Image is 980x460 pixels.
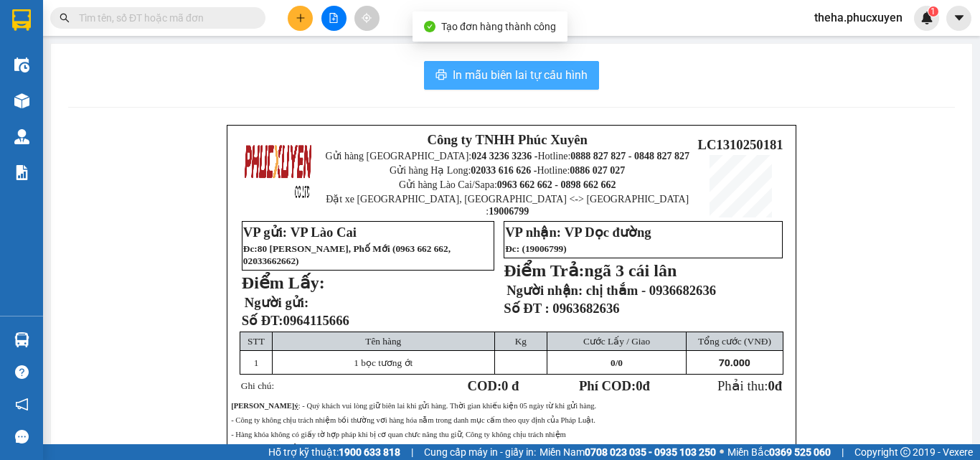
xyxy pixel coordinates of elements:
strong: COD: [467,378,519,393]
strong: ý [294,402,298,410]
strong: Số ĐT : [504,301,550,316]
span: Gửi hàng Hạ Long: Hotline: [390,165,625,176]
img: warehouse-icon [14,129,29,144]
span: check-circle [424,21,435,32]
span: /0 [611,357,623,368]
strong: 19006799 [489,206,529,217]
strong: 024 3236 3236 - [471,151,537,161]
span: 19006799) [525,243,567,254]
span: Gửi hàng [GEOGRAPHIC_DATA]: Hotline: [325,151,689,161]
span: In mẫu biên lai tự cấu hình [453,66,588,84]
span: file-add [329,13,339,23]
span: question-circle [15,365,29,379]
span: Ghi chú: [241,380,274,391]
span: : [254,243,257,254]
span: đ [775,378,782,393]
strong: Điểm Trả: [504,261,584,280]
span: Tạo đơn hàng thành công [441,21,556,32]
img: logo [243,135,314,205]
strong: 0369 525 060 [769,446,831,458]
span: aim [362,13,372,23]
img: solution-icon [14,165,29,180]
input: Tìm tên, số ĐT hoặc mã đơn [79,10,248,26]
img: logo-vxr [12,9,31,31]
span: 0 [768,378,774,393]
strong: Công ty TNHH Phúc Xuyên [427,132,588,147]
strong: 02033 616 626 - [471,165,537,176]
span: Miền Bắc [727,444,831,460]
span: Phải thu: [717,378,782,393]
span: Tên hàng [365,336,401,347]
button: caret-down [946,6,971,31]
span: 70.000 [719,357,750,368]
span: 0 [636,378,642,393]
img: warehouse-icon [14,332,29,347]
strong: 0708 023 035 - 0935 103 250 [585,446,716,458]
sup: 1 [928,6,938,17]
strong: Điểm Lấy: [242,273,325,292]
strong: 1900 633 818 [339,446,400,458]
strong: Phí COD: đ [579,378,650,393]
span: 0963 662 662, 02033662662) [243,243,451,266]
span: - Hàng khóa không có giấy tờ hợp pháp khi bị cơ quan chưc năng thu giữ, Công ty không chịu trách ... [231,431,566,438]
span: caret-down [953,11,966,24]
span: VP Dọc đường [565,225,651,240]
span: copyright [900,447,910,457]
span: 1 [930,6,936,17]
strong: [PERSON_NAME] [231,402,294,410]
span: printer [435,69,447,83]
span: 1 [254,357,259,368]
strong: VP gửi: [243,225,287,240]
strong: 0886 027 027 [570,165,625,176]
span: LC1310250181 [697,137,783,152]
strong: Người nhận: [507,283,583,298]
span: Đc: ( [505,243,567,254]
span: message [15,430,29,443]
span: - Công ty không chịu trách nhiệm bồi thường vơi hàng hóa nằm trong danh mục cấm theo quy định của... [231,416,595,424]
span: 0 [611,357,616,368]
span: ⚪️ [720,449,724,455]
span: : - Quý khách vui lòng giữ biên lai khi gửi hàng. Thời gian khiếu kiện 05 ngày từ khi gửi hàng. [231,402,596,410]
span: 1 bọc tương ớt [354,357,413,368]
span: Cước Lấy / Giao [583,336,650,347]
span: notification [15,398,29,411]
img: warehouse-icon [14,57,29,72]
span: chị thắm - 0936682636 [586,283,716,298]
span: | [842,444,844,460]
span: 0 đ [501,378,519,393]
span: Kg [515,336,527,347]
img: icon-new-feature [920,11,933,24]
span: Hỗ trợ kỹ thuật: [268,444,400,460]
span: Miền Nam [540,444,716,460]
span: Gửi hàng Lào Cai/Sapa: [399,179,616,190]
strong: 0888 827 827 - 0848 827 827 [570,151,689,161]
span: plus [296,13,306,23]
span: Tổng cước (VNĐ) [698,336,771,347]
span: 0964115666 [283,313,349,328]
strong: VP nhận: [505,225,561,240]
span: Đc 80 [PERSON_NAME], Phố Mới ( [243,243,451,266]
button: printerIn mẫu biên lai tự cấu hình [424,61,599,90]
span: ngã 3 cái lân [585,261,677,280]
span: theha.phucxuyen [803,9,914,27]
button: file-add [321,6,347,31]
span: | [411,444,413,460]
span: search [60,13,70,23]
button: aim [354,6,380,31]
img: warehouse-icon [14,93,29,108]
span: Đặt xe [GEOGRAPHIC_DATA], [GEOGRAPHIC_DATA] <-> [GEOGRAPHIC_DATA] : [326,194,689,217]
strong: Số ĐT: [242,313,349,328]
strong: 0963 662 662 - 0898 662 662 [497,179,616,190]
span: VP Lào Cai [291,225,357,240]
span: STT [248,336,265,347]
span: Người gửi: [245,295,308,310]
span: Cung cấp máy in - giấy in: [424,444,536,460]
span: 0963682636 [552,301,619,316]
button: plus [288,6,313,31]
